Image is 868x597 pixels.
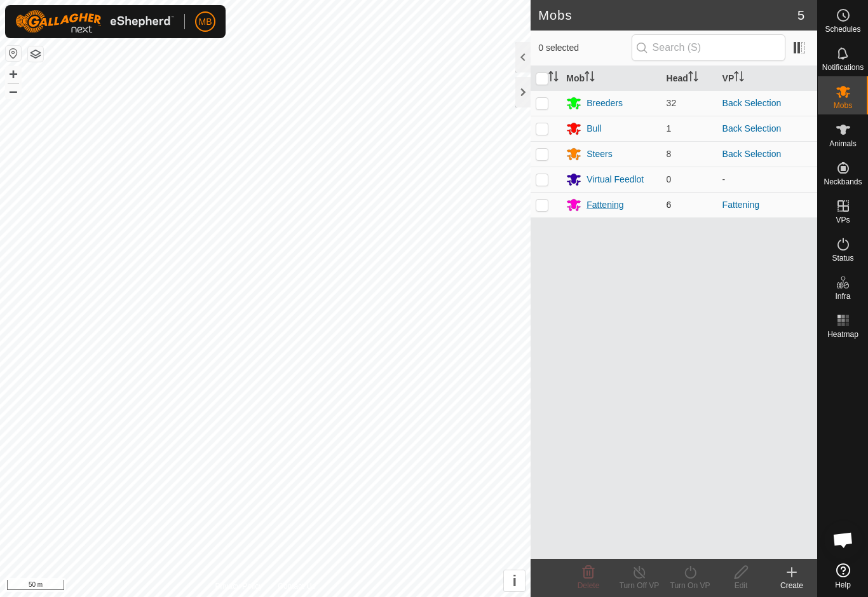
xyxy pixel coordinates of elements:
[632,34,785,61] input: Search (S)
[28,46,43,62] button: Map Layers
[587,97,623,110] div: Breeders
[614,580,665,591] div: Turn Off VP
[834,102,852,109] span: Mobs
[722,123,782,134] a: Back Selection
[717,66,817,91] th: VP
[587,148,612,161] div: Steers
[824,521,862,559] div: Open chat
[688,73,698,83] p-sorticon: Activate to sort
[6,46,21,61] button: Reset Map
[578,581,600,590] span: Delete
[722,149,782,159] a: Back Selection
[504,570,525,591] button: i
[512,572,517,589] span: i
[585,73,595,83] p-sorticon: Activate to sort
[835,292,850,300] span: Infra
[822,64,864,71] span: Notifications
[818,558,868,594] a: Help
[667,200,672,210] span: 6
[538,8,797,23] h2: Mobs
[278,580,315,592] a: Contact Us
[661,66,717,91] th: Head
[548,73,559,83] p-sorticon: Activate to sort
[766,580,817,591] div: Create
[667,123,672,134] span: 1
[734,73,744,83] p-sorticon: Activate to sort
[587,198,623,212] div: Fattening
[587,122,601,135] div: Bull
[665,580,715,591] div: Turn On VP
[15,10,174,33] img: Gallagher Logo
[215,580,263,592] a: Privacy Policy
[667,174,672,184] span: 0
[835,581,851,589] span: Help
[199,15,212,29] span: MB
[722,98,782,108] a: Back Selection
[717,167,817,192] td: -
[667,98,677,108] span: 32
[829,140,857,148] span: Animals
[715,580,766,591] div: Edit
[538,41,631,55] span: 0 selected
[722,200,759,210] a: Fattening
[832,254,853,262] span: Status
[827,331,858,338] span: Heatmap
[6,67,21,82] button: +
[561,66,661,91] th: Mob
[825,25,860,33] span: Schedules
[667,149,672,159] span: 8
[6,83,21,99] button: –
[587,173,644,186] div: Virtual Feedlot
[797,6,804,25] span: 5
[836,216,850,224] span: VPs
[824,178,862,186] span: Neckbands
